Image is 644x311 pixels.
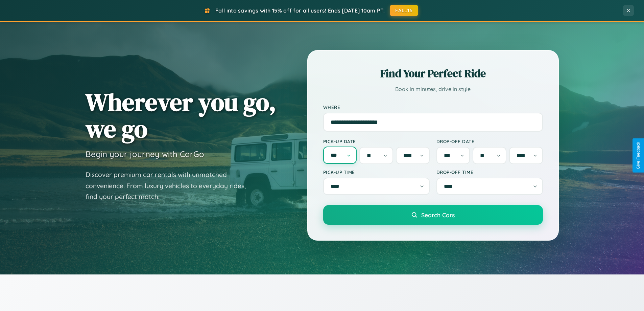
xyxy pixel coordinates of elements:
[215,7,385,14] span: Fall into savings with 15% off for all users! Ends [DATE] 10am PT.
[421,211,455,219] span: Search Cars
[323,205,543,225] button: Search Cars
[86,149,204,159] h3: Begin your journey with CarGo
[323,169,430,175] label: Pick-up Time
[323,138,430,144] label: Pick-up Date
[636,142,641,169] div: Give Feedback
[436,138,543,144] label: Drop-off Date
[323,66,543,81] h2: Find Your Perfect Ride
[86,89,276,142] h1: Wherever you go, we go
[436,169,543,175] label: Drop-off Time
[323,104,543,110] label: Where
[390,5,418,16] button: FALL15
[323,84,543,94] p: Book in minutes, drive in style
[86,169,255,202] p: Discover premium car rentals with unmatched convenience. From luxury vehicles to everyday rides, ...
